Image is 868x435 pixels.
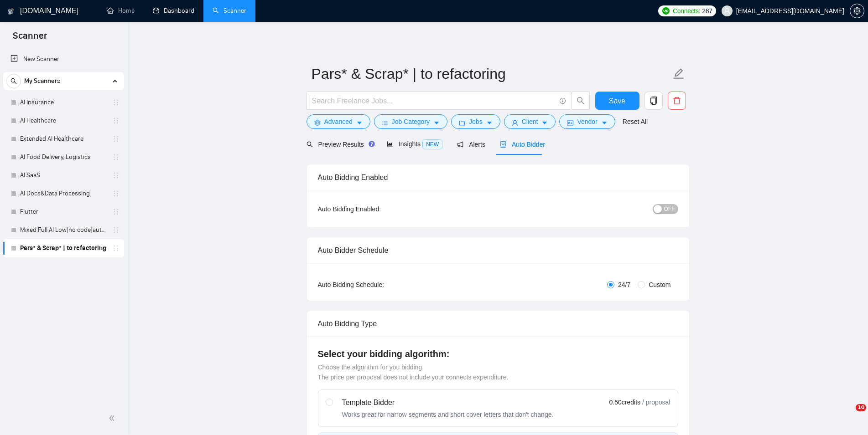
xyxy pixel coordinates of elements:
a: Mixed Full AI Low|no code|automations [20,221,107,239]
span: holder [112,245,120,252]
span: Insights [387,140,442,148]
li: New Scanner [3,50,124,68]
div: Auto Bidding Schedule: [318,280,438,290]
img: logo [8,4,14,19]
span: Vendor [577,117,597,127]
span: search [307,141,313,148]
span: caret-down [601,119,608,126]
button: Save [595,92,639,110]
span: holder [112,154,120,161]
img: upwork-logo.png [662,7,670,15]
a: Pars* & Scrap* | to refactoring [20,239,107,257]
button: setting [850,4,864,18]
span: bars [382,119,388,126]
span: Jobs [469,117,483,127]
button: copy [645,92,663,110]
span: setting [850,7,864,15]
span: Advanced [324,117,353,127]
span: folder [459,119,465,126]
div: Tooltip anchor [368,140,376,148]
span: Custom [645,280,674,290]
span: OFF [664,204,675,214]
span: Save [609,95,625,107]
a: Flutter [20,203,107,221]
span: edit [673,68,685,80]
span: Scanner [5,29,54,48]
div: Auto Bidder Schedule [318,237,678,263]
button: search [6,74,21,88]
span: 287 [702,6,712,16]
span: caret-down [433,119,440,126]
span: caret-down [356,119,363,126]
button: folderJobscaret-down [451,114,500,129]
span: caret-down [541,119,548,126]
span: Choose the algorithm for you bidding. The price per proposal does not include your connects expen... [318,363,509,381]
span: Client [522,117,538,127]
span: Alerts [457,141,485,148]
span: holder [112,117,120,124]
span: Auto Bidder [500,141,545,148]
span: Connects: [673,6,700,16]
a: AI Insurance [20,93,107,112]
span: holder [112,99,120,106]
span: Preview Results [307,141,372,148]
button: barsJob Categorycaret-down [374,114,447,129]
span: notification [457,141,463,148]
span: delete [668,97,686,105]
div: Auto Bidding Type [318,311,678,337]
a: AI Healthcare [20,112,107,130]
a: New Scanner [10,50,117,68]
button: idcardVendorcaret-down [559,114,615,129]
a: dashboardDashboard [153,7,194,15]
a: AI SaaS [20,166,107,184]
span: info-circle [560,98,566,104]
span: search [7,78,21,84]
span: holder [112,208,120,215]
div: Auto Bidding Enabled [318,164,678,190]
span: idcard [567,119,573,126]
input: Scanner name... [312,62,671,85]
button: userClientcaret-down [504,114,556,129]
iframe: Intercom live chat [837,404,859,426]
div: Auto Bidding Enabled: [318,204,438,214]
a: AI Docs&Data Processing [20,184,107,203]
span: copy [645,97,662,105]
span: 0.50 credits [609,397,640,407]
span: 10 [856,404,866,411]
a: homeHome [107,7,135,15]
span: 24/7 [614,280,634,290]
a: searchScanner [213,7,246,15]
button: delete [668,92,686,110]
span: setting [314,119,321,126]
span: holder [112,190,120,197]
a: Extended AI Healthcare [20,130,107,148]
button: search [572,92,590,110]
span: user [512,119,518,126]
span: caret-down [486,119,493,126]
span: area-chart [387,141,393,147]
span: holder [112,172,120,179]
a: setting [850,7,864,15]
span: / proposal [642,398,670,407]
span: NEW [422,139,442,149]
span: robot [500,141,506,148]
a: Reset All [623,117,648,127]
div: Template Bidder [342,397,554,408]
span: search [572,97,589,105]
div: Works great for narrow segments and short cover letters that don't change. [342,410,554,419]
input: Search Freelance Jobs... [312,95,556,107]
li: My Scanners [3,72,124,257]
h4: Select your bidding algorithm: [318,348,678,360]
span: holder [112,135,120,143]
span: user [724,8,730,14]
span: holder [112,226,120,234]
span: My Scanners [24,72,60,90]
button: settingAdvancedcaret-down [307,114,370,129]
span: double-left [109,414,118,423]
span: Job Category [392,117,430,127]
a: AI Food Delivery, Logistics [20,148,107,166]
